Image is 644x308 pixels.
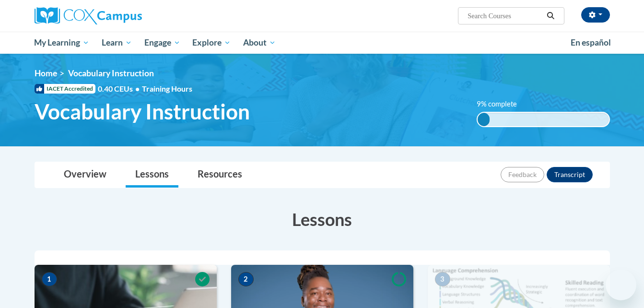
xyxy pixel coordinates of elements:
button: Transcript [547,167,593,182]
span: 0.40 CEUs [98,83,142,94]
span: Learn [102,37,132,48]
a: Learn [95,32,138,54]
img: Cox Campus [35,7,142,24]
span: • [135,84,140,93]
button: Feedback [501,167,544,182]
button: Search [543,10,558,22]
span: 1 [42,272,57,286]
a: Engage [138,32,187,54]
span: My Learning [34,37,89,48]
h3: Lessons [35,207,610,231]
input: Search Courses [467,10,543,22]
span: IACET Accredited [35,84,95,94]
a: About [237,32,282,54]
span: About [243,37,276,48]
a: Cox Campus [35,7,217,24]
div: Main menu [20,32,624,54]
button: Account Settings [581,7,610,23]
a: En español [564,33,617,53]
span: Training Hours [142,84,192,93]
a: Resources [188,162,252,188]
span: En español [571,37,611,47]
span: 3 [435,272,450,286]
span: Engage [144,37,180,48]
span: Explore [192,37,231,48]
iframe: Button to launch messaging window [606,270,636,300]
a: Home [35,68,57,78]
a: Overview [54,162,116,188]
div: 9% complete [478,113,490,126]
a: Explore [186,32,237,54]
a: Lessons [126,162,178,188]
span: Vocabulary Instruction [68,68,154,78]
a: My Learning [28,32,96,54]
span: Vocabulary Instruction [35,99,250,124]
span: 2 [238,272,254,286]
label: 9% complete [477,99,532,109]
